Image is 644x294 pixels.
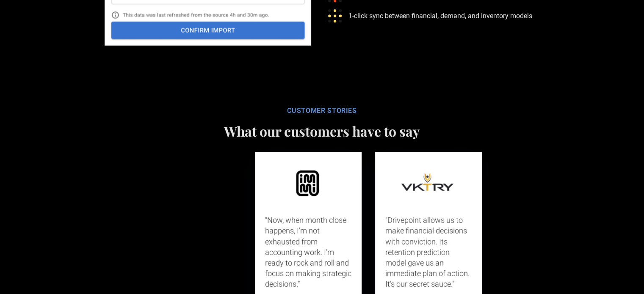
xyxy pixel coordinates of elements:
div: CUSTOMER STORIes [155,107,489,115]
p: 1-click sync between financial, demand, and inventory models [348,11,532,21]
p: “Now, when month close happens, I’m not exhausted from accounting work. I’m ready to rock and rol... [265,215,351,289]
p: "Drivepoint allows us to make financial decisions with conviction. Its retention prediction model... [385,215,472,289]
h2: What our customers have to say [166,124,478,139]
